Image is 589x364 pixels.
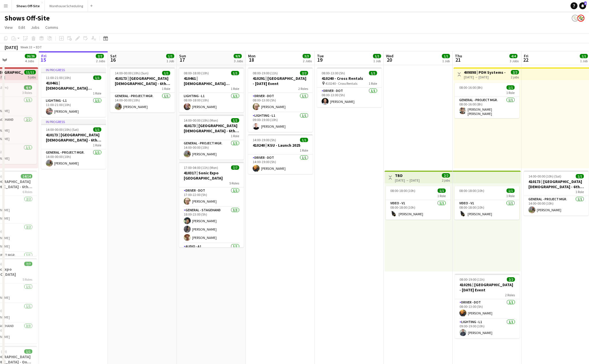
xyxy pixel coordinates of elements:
a: 6 [579,2,586,9]
h1: Shows Off-Site [5,14,50,22]
div: EDT [36,45,42,49]
div: [DATE] [5,44,18,50]
span: Week 33 [19,45,33,49]
a: Comms [43,24,61,31]
span: Comms [45,25,58,30]
app-user-avatar: Labor Coordinator [577,15,584,22]
button: Shows Off-Site [12,0,45,12]
span: Edit [18,25,25,30]
span: View [5,25,13,30]
span: 6 [584,1,587,5]
a: Edit [16,24,27,31]
span: Jobs [31,25,40,30]
a: Jobs [29,24,42,31]
button: Warehouse Scheduling [45,0,88,12]
a: View [2,24,15,31]
app-user-avatar: Labor Coordinator [572,15,579,22]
